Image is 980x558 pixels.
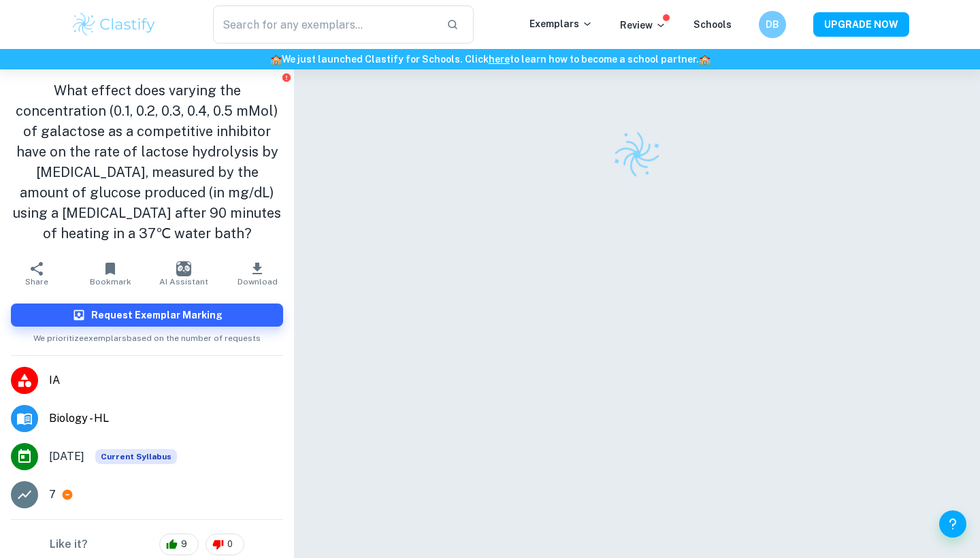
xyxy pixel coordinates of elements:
h6: We just launched Clastify for Schools. Click to learn how to become a school partner. [3,52,977,67]
span: IA [49,372,283,389]
span: 🏫 [270,54,282,65]
img: Clastify logo [606,124,667,184]
span: 🏫 [699,54,710,65]
button: Request Exemplar Marking [11,303,283,327]
button: UPGRADE NOW [813,12,909,37]
div: 9 [159,534,199,555]
img: AI Assistant [176,261,191,276]
span: 9 [174,538,195,551]
div: 0 [206,534,244,555]
img: Clastify logo [71,11,157,38]
div: This exemplar is based on the current syllabus. Feel free to refer to it for inspiration/ideas wh... [95,449,177,464]
button: Bookmark [73,255,147,293]
span: 0 [220,538,240,551]
p: 7 [49,487,56,503]
h6: DB [765,17,781,32]
span: Current Syllabus [95,449,177,464]
h6: Request Exemplar Marking [91,308,223,323]
p: Review [620,18,666,33]
button: AI Assistant [147,255,220,293]
input: Search for any exemplars... [213,5,436,44]
button: Report issue [281,72,291,82]
span: Bookmark [90,277,131,286]
span: Biology - HL [49,410,283,427]
button: DB [759,11,786,38]
p: Exemplars [529,16,593,31]
button: Download [220,255,294,293]
span: Download [238,277,278,286]
span: We prioritize exemplars based on the number of requests [33,327,261,344]
a: Schools [693,19,732,30]
h6: Like it? [50,536,88,553]
button: Help and Feedback [939,510,966,538]
a: here [489,54,510,65]
span: AI Assistant [159,277,208,286]
span: Share [25,277,48,286]
h1: What effect does varying the concentration (0.1, 0.2, 0.3, 0.4, 0.5 mMol) of galactose as a compe... [11,80,283,244]
span: [DATE] [49,448,84,465]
